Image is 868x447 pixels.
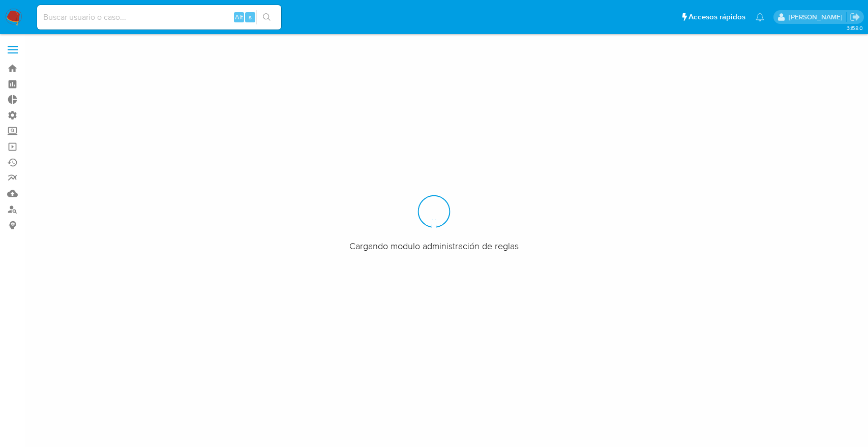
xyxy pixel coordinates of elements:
button: search-icon [256,10,277,24]
a: Notificaciones [756,13,764,21]
span: Accesos rápidos [689,12,745,22]
span: Alt [235,12,243,22]
span: s [249,12,252,22]
span: Cargando modulo administración de reglas [349,240,519,252]
input: Buscar usuario o caso... [37,11,281,24]
a: Salir [850,12,860,22]
p: mercedes.medrano@mercadolibre.com [789,12,846,22]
